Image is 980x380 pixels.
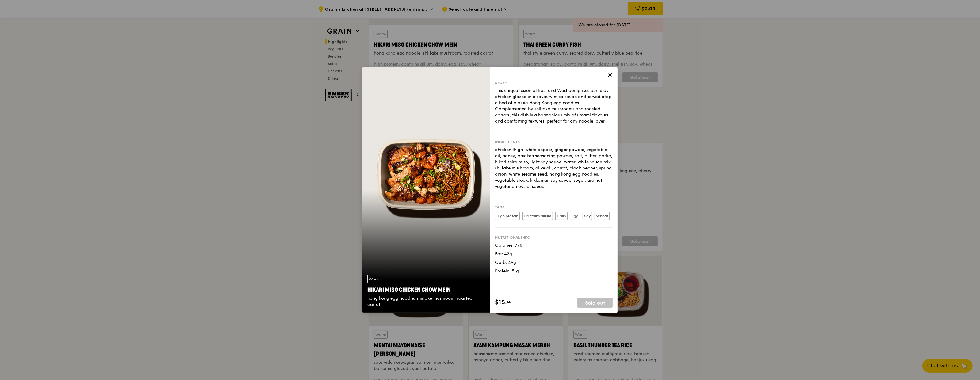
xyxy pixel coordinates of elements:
[367,275,381,283] div: Warm
[367,286,485,294] div: Hikari Miso Chicken Chow Mein
[555,212,568,220] label: Dairy
[495,139,613,144] div: Ingredients
[495,80,613,85] div: Story
[583,212,592,220] label: Soy
[577,298,613,308] div: Sold out
[495,242,613,249] div: Calories: 778
[367,295,485,308] div: hong kong egg noodle, shiitake mushroom, roasted carrot
[522,212,553,220] label: Contains allium
[495,88,613,124] div: This unique fusion of East and West comprises our juicy chicken glazed in a savoury miso sauce an...
[507,299,511,304] span: 50
[495,147,613,190] div: chicken thigh, white pepper, ginger powder, vegetable oil, honey, chicken seasoning powder, salt,...
[495,205,613,210] div: Tags
[595,212,610,220] label: Wheat
[495,260,613,266] div: Carb: 49g
[495,235,613,240] div: Nutritional info
[495,212,520,220] label: High protein
[570,212,580,220] label: Egg
[495,298,507,307] span: $15.
[495,251,613,257] div: Fat: 42g
[495,268,613,274] div: Protein: 51g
